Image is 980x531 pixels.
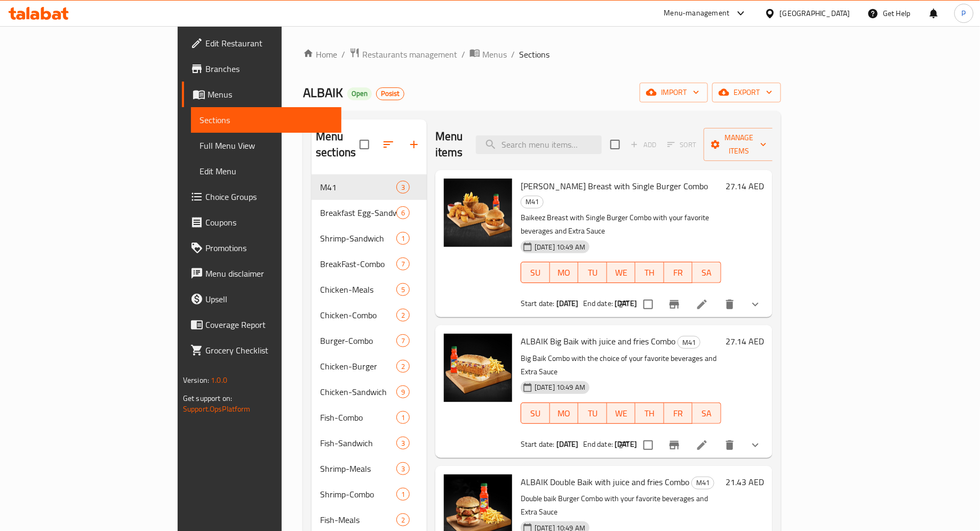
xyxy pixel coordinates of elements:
div: items [396,411,410,424]
span: Shrimp-Meals [320,462,396,475]
div: M41 [678,336,700,349]
span: SA [697,406,717,421]
span: 7 [397,336,409,346]
span: M41 [320,181,396,194]
li: / [341,48,345,61]
div: Chicken-Meals5 [312,277,427,302]
span: MO [554,265,575,280]
h6: 27.14 AED [726,179,764,194]
a: Edit Menu [191,158,341,184]
button: delete [717,432,743,458]
div: [GEOGRAPHIC_DATA] [780,7,850,19]
span: FR [668,406,689,421]
div: items [396,258,410,270]
span: Breakfast Egg-Sandwich [320,206,396,219]
span: Edit Restaurant [205,37,333,50]
div: Menu-management [664,7,730,20]
span: Fish-Sandwich [320,437,396,449]
span: TU [583,265,603,280]
span: 1 [397,234,409,244]
span: Burger-Combo [320,334,396,347]
a: Promotions [182,235,341,261]
span: End date: [583,296,613,310]
span: SU [525,265,545,280]
span: Chicken-Burger [320,360,396,373]
button: show more [743,292,768,317]
span: BreakFast-Combo [320,258,396,270]
span: SU [525,406,545,421]
button: TH [635,403,664,424]
span: Grocery Checklist [205,344,333,357]
a: Menus [182,82,341,107]
div: items [396,437,410,449]
span: 3 [397,182,409,192]
span: P [962,7,966,19]
button: import [640,83,708,102]
span: M41 [521,196,543,208]
a: Full Menu View [191,133,341,158]
p: Big Baik Combo with the choice of your favorite beverages and Extra Sauce [521,352,721,379]
h6: 21.43 AED [726,474,764,489]
span: Chicken-Meals [320,283,396,296]
input: search [476,135,602,154]
div: items [396,309,410,321]
span: [PERSON_NAME] Breast with Single Burger Combo [521,178,708,194]
li: / [511,48,515,61]
span: 6 [397,208,409,218]
span: M41 [692,477,714,489]
span: Posist [377,89,404,98]
a: Restaurants management [349,47,457,61]
a: Menu disclaimer [182,261,341,286]
span: Promotions [205,242,333,254]
div: Fish-Combo [320,411,396,424]
button: export [712,83,781,102]
a: Coupons [182,210,341,235]
button: SU [521,262,549,283]
button: Manage items [704,128,775,161]
div: items [396,385,410,398]
button: show more [743,432,768,458]
span: import [648,86,699,99]
span: Sort sections [376,132,401,157]
div: Chicken-Sandwich [320,385,396,398]
button: SU [521,403,549,424]
span: Shrimp-Combo [320,488,396,501]
span: Select section [604,133,626,156]
p: Baikeez Breast with Single Burger Combo with your favorite beverages and Extra Sauce [521,211,721,238]
span: Menus [208,88,333,101]
span: Menu disclaimer [205,267,333,280]
span: Full Menu View [200,139,333,152]
span: Choice Groups [205,190,333,203]
div: items [396,360,410,373]
span: Sections [519,48,549,61]
span: ALBAIK Big Baik with juice and fries Combo [521,333,675,349]
button: WE [607,262,636,283]
span: Start date: [521,296,555,310]
span: 1 [397,413,409,423]
span: SA [697,265,717,280]
button: Branch-specific-item [662,292,687,317]
b: [DATE] [556,437,579,451]
div: Chicken-Combo [320,309,396,321]
span: Fish-Meals [320,513,396,526]
button: TU [578,262,607,283]
button: WE [607,403,636,424]
span: Manage items [712,131,767,158]
nav: breadcrumb [303,47,781,61]
a: Edit menu item [696,298,708,311]
div: items [396,513,410,526]
div: Shrimp-Combo1 [312,481,427,507]
span: Upsell [205,293,333,305]
span: Add item [626,136,660,153]
span: 1 [397,489,409,500]
button: MO [550,262,579,283]
div: Shrimp-Sandwich1 [312,226,427,251]
span: 2 [397,515,409,525]
div: BreakFast-Combo7 [312,251,427,277]
div: M413 [312,174,427,200]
